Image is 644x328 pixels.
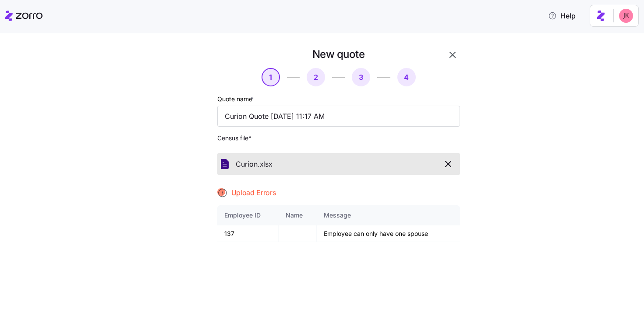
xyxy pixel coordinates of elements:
div: Message [324,210,453,220]
td: Employee can only have one spouse [317,225,460,242]
span: xlsx [260,159,272,170]
input: Quote name [217,106,460,127]
span: Upload Errors [231,187,276,198]
span: Curion. [236,159,260,170]
button: 1 [262,68,280,86]
img: 19f1c8dceb8a17c03adbc41d53a5807f [619,9,633,23]
button: 2 [307,68,325,86]
label: Quote name [217,94,255,104]
h1: New quote [312,47,365,61]
button: 4 [397,68,416,86]
td: 137 [217,225,279,242]
span: Help [548,11,576,21]
button: 3 [352,68,370,86]
button: Help [541,7,583,25]
div: Employee ID [224,210,271,220]
div: Name [286,210,309,220]
span: Census file * [217,134,460,143]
